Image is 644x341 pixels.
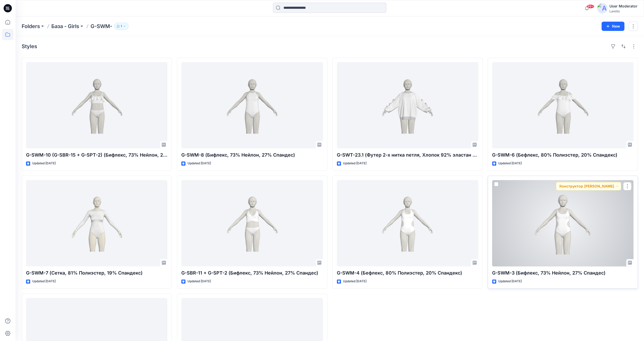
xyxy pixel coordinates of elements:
[51,23,79,30] a: База - Girls
[337,62,478,148] a: G-SWT-23.1 (Футер 2-х нитка петля, Хлопок 92% эластан 8%)
[181,151,323,159] p: G-SWM-8 (Бифлекс, 73% Нейлон, 27% Спандес)
[498,279,522,284] p: Updated [DATE]
[188,279,211,284] p: Updated [DATE]
[498,161,522,166] p: Updated [DATE]
[492,151,633,159] p: G-SWM-6 (Бефлекс, 80% Полиэстер, 20% Спандекс)
[114,23,128,30] button: 1
[22,23,40,30] a: Folders
[26,269,167,277] p: G-SWM-7 (Сетка, 81% Полиэстер, 19% Спандекс)
[609,3,638,9] div: User Moderator
[601,22,624,31] button: New
[188,161,211,166] p: Updated [DATE]
[181,62,323,148] a: G-SWM-8 (Бифлекс, 73% Нейлон, 27% Спандес)
[586,4,594,8] span: 99+
[32,279,56,284] p: Updated [DATE]
[121,23,122,29] p: 1
[26,151,167,159] p: G-SWM-10 (G-SBR-15 + G-SPT-2) (Бифлекс, 73% Нейлон, 27% Спандес)
[492,62,633,148] a: G-SWM-6 (Бефлекс, 80% Полиэстер, 20% Спандекс)
[26,180,167,266] a: G-SWM-7 (Сетка, 81% Полиэстер, 19% Спандекс)
[343,161,366,166] p: Updated [DATE]
[492,180,633,266] a: G-SWM-3 (Бифлекс, 73% Нейлон, 27% Спандес)
[337,151,478,159] p: G-SWT-23.1 (Футер 2-х нитка петля, Хлопок 92% эластан 8%)
[343,279,366,284] p: Updated [DATE]
[597,3,607,13] img: avatar
[32,161,56,166] p: Updated [DATE]
[337,269,478,277] p: G-SWM-4 (Бефлекс, 80% Полиэстер, 20% Спандекс)
[26,62,167,148] a: G-SWM-10 (G-SBR-15 + G-SPT-2) (Бифлекс, 73% Нейлон, 27% Спандес)
[337,180,478,266] a: G-SWM-4 (Бефлекс, 80% Полиэстер, 20% Спандекс)
[181,180,323,266] a: G-SBR-11 + G-SPT-2 (Бифлекс, 73% Нейлон, 27% Спандес)
[609,9,638,13] div: Laretto
[181,269,323,277] p: G-SBR-11 + G-SPT-2 (Бифлекс, 73% Нейлон, 27% Спандес)
[91,23,112,30] p: G-SWM-
[492,269,633,277] p: G-SWM-3 (Бифлекс, 73% Нейлон, 27% Спандес)
[22,43,37,49] h4: Styles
